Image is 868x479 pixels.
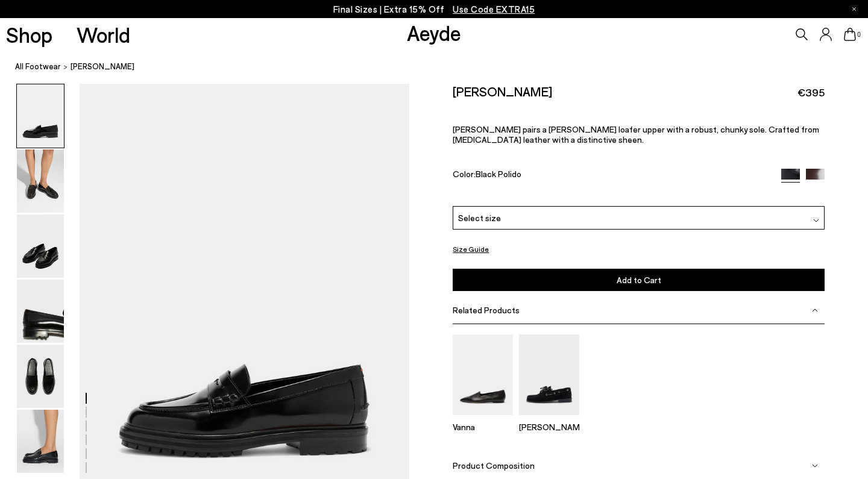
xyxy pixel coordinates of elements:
button: Add to Cart [453,269,825,291]
span: 0 [856,31,862,38]
p: [PERSON_NAME] [519,422,579,432]
span: Select size [458,211,501,224]
img: Leon Loafers - Image 6 [17,410,64,473]
span: Black Polido [476,169,521,179]
span: €395 [797,85,825,100]
span: [PERSON_NAME] [71,60,134,73]
p: [PERSON_NAME] pairs a [PERSON_NAME] loafer upper with a robust, chunky sole. Crafted from [MEDICA... [453,124,825,145]
span: Navigate to /collections/ss25-final-sizes [453,4,535,14]
a: Shop [6,24,52,45]
span: Product Composition [453,460,535,471]
a: All Footwear [15,60,61,73]
div: Color: [453,169,769,183]
img: Leon Loafers - Image 4 [17,280,64,343]
span: Add to Cart [617,275,661,285]
img: Leon Loafers - Image 2 [17,149,64,213]
a: Aeyde [407,20,461,45]
h2: [PERSON_NAME] [453,84,552,99]
img: Leon Loafers - Image 5 [17,345,64,408]
a: 0 [844,28,856,41]
img: Vanna Almond-Toe Loafers [453,334,513,415]
p: Vanna [453,422,513,432]
img: Leon Loafers - Image 3 [17,214,64,278]
span: Related Products [453,305,520,315]
img: svg%3E [812,463,818,469]
a: Harris Suede Mocassin Flats [PERSON_NAME] [519,407,579,432]
img: svg%3E [812,307,818,313]
img: Harris Suede Mocassin Flats [519,334,579,415]
img: Leon Loafers - Image 1 [17,84,64,148]
nav: breadcrumb [15,51,868,84]
a: World [77,24,130,45]
p: Final Sizes | Extra 15% Off [333,2,535,17]
a: Vanna Almond-Toe Loafers Vanna [453,407,513,432]
img: svg%3E [813,218,819,224]
button: Size Guide [453,242,489,257]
